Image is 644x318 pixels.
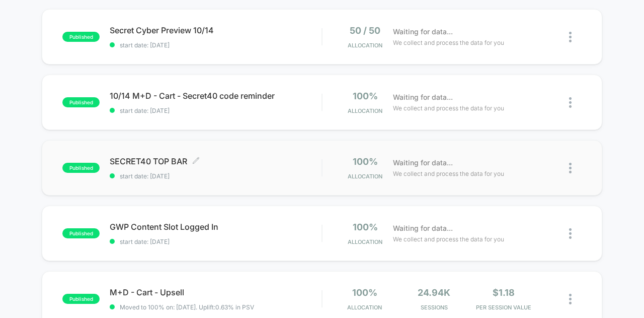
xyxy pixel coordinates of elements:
[110,25,321,35] span: Secret Cyber Preview 10/14
[110,156,321,166] span: SECRET40 TOP BAR
[569,32,572,42] img: close
[569,294,572,304] img: close
[393,26,453,37] span: Waiting for data...
[348,173,382,180] span: Allocation
[418,287,450,298] span: 24.94k
[353,91,378,101] span: 100%
[110,287,321,297] span: M+D - Cart - Upsell
[110,222,321,232] span: GWP Content Slot Logged In
[402,304,466,311] span: Sessions
[352,287,377,298] span: 100%
[348,107,382,114] span: Allocation
[493,287,515,298] span: $1.18
[110,238,321,245] span: start date: [DATE]
[62,97,100,107] span: published
[110,91,321,101] span: 10/14 M+D - Cart - Secret40 code reminder
[62,32,100,42] span: published
[471,304,536,311] span: PER SESSION VALUE
[393,103,504,113] span: We collect and process the data for you
[393,92,453,103] span: Waiting for data...
[393,169,504,178] span: We collect and process the data for you
[353,222,378,232] span: 100%
[348,42,382,49] span: Allocation
[393,223,453,234] span: Waiting for data...
[393,38,504,47] span: We collect and process the data for you
[569,228,572,239] img: close
[569,97,572,108] img: close
[348,238,382,245] span: Allocation
[110,172,321,180] span: start date: [DATE]
[347,304,382,311] span: Allocation
[353,156,378,167] span: 100%
[62,228,100,238] span: published
[350,25,380,36] span: 50 / 50
[120,303,254,311] span: Moved to 100% on: [DATE] . Uplift: 0.63% in PSV
[110,107,321,114] span: start date: [DATE]
[569,163,572,173] img: close
[110,41,321,49] span: start date: [DATE]
[393,157,453,168] span: Waiting for data...
[62,163,100,173] span: published
[393,234,504,244] span: We collect and process the data for you
[62,294,100,304] span: published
